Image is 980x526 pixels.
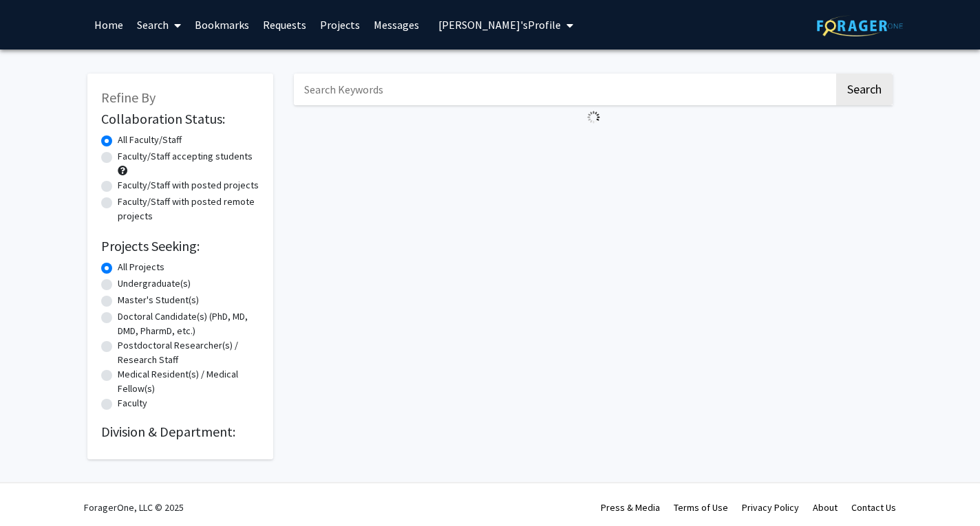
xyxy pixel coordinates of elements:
[294,74,834,105] input: Search Keywords
[256,1,313,49] a: Requests
[817,15,903,36] img: ForagerOne Logo
[101,111,259,127] h2: Collaboration Status:
[922,464,970,516] iframe: Chat
[313,1,367,49] a: Projects
[101,238,259,254] h2: Projects Seeking:
[851,501,896,514] a: Contact Us
[130,1,188,49] a: Search
[582,105,606,129] img: Loading
[118,367,259,396] label: Medical Resident(s) / Medical Fellow(s)
[118,338,259,367] label: Postdoctoral Researcher(s) / Research Staff
[87,1,130,49] a: Home
[438,18,561,32] span: [PERSON_NAME]'s Profile
[118,195,259,223] label: Faculty/Staff with posted remote projects
[118,276,191,291] label: Undergraduate(s)
[118,396,147,410] label: Faculty
[118,260,164,274] label: All Projects
[118,309,259,338] label: Doctoral Candidate(s) (PhD, MD, DMD, PharmD, etc.)
[188,1,256,49] a: Bookmarks
[101,89,156,106] span: Refine By
[742,501,799,514] a: Privacy Policy
[294,129,893,161] nav: Page navigation
[101,424,259,440] h2: Division & Department:
[813,501,838,514] a: About
[118,149,253,164] label: Faculty/Staff accepting students
[674,501,728,514] a: Terms of Use
[601,501,660,514] a: Press & Media
[118,293,199,307] label: Master's Student(s)
[367,1,426,49] a: Messages
[118,178,259,193] label: Faculty/Staff with posted projects
[118,133,182,147] label: All Faculty/Staff
[836,74,893,105] button: Search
